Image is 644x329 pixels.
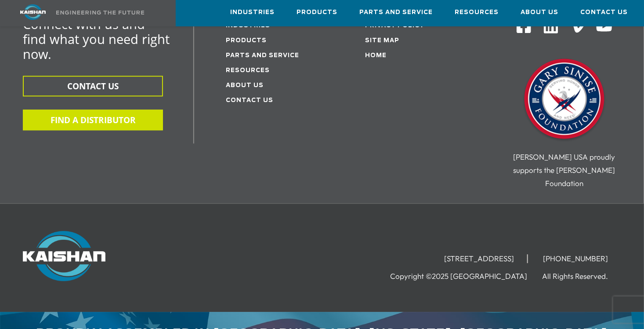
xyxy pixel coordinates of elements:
li: [STREET_ADDRESS] [431,254,528,263]
span: Resources [455,7,499,18]
a: Parts and Service [359,0,433,24]
span: Connect with us and find what you need right now. [23,15,170,62]
button: FIND A DISTRIBUTOR [23,110,163,130]
a: Resources [455,0,499,24]
a: Resources [226,68,270,73]
span: [PERSON_NAME] USA proudly supports the [PERSON_NAME] Foundation [514,152,615,188]
span: Products [297,7,337,18]
li: All Rights Reserved. [542,272,621,281]
span: Industries [230,7,275,18]
a: Contact Us [226,98,273,103]
li: [PHONE_NUMBER] [530,254,621,263]
a: Industries [230,0,275,24]
img: Kaishan [23,231,105,281]
a: Products [226,38,267,44]
img: Engineering the future [56,11,144,15]
a: Home [365,53,387,58]
button: CONTACT US [23,76,163,96]
a: Site Map [365,38,399,44]
span: Contact Us [580,7,628,18]
a: About Us [521,0,558,24]
img: Gary Sinise Foundation [521,56,608,144]
a: About Us [226,83,264,88]
a: Products [297,0,337,24]
li: Copyright ©2025 [GEOGRAPHIC_DATA] [390,272,540,281]
span: About Us [521,7,558,18]
span: Parts and Service [359,7,433,18]
a: Parts and service [226,53,299,58]
a: Contact Us [580,0,628,24]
